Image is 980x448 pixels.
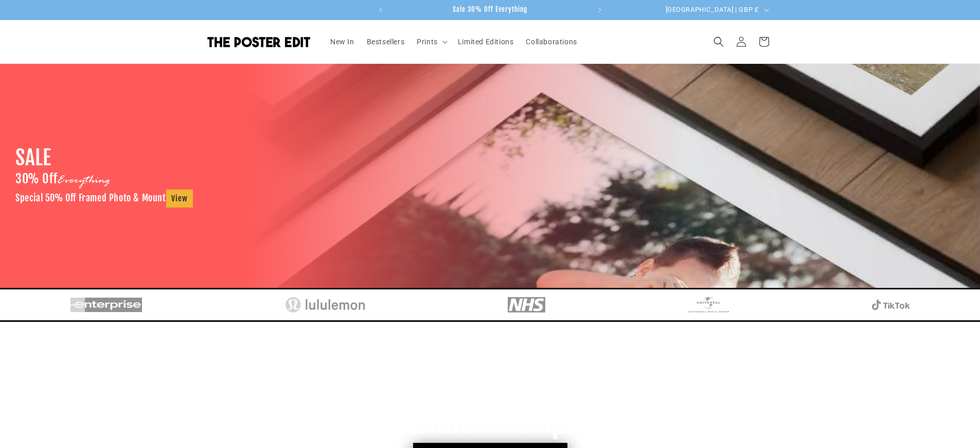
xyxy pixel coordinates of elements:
[324,31,361,53] a: New In
[417,37,438,46] span: Prints
[452,31,520,53] a: Limited Editions
[707,30,730,53] summary: Search
[15,171,110,189] h2: 30% Off
[166,189,193,208] a: View
[361,31,411,53] a: Bestsellers
[367,37,405,46] span: Bestsellers
[458,37,514,46] span: Limited Editions
[526,37,577,46] span: Collaborations
[207,37,310,47] img: The Poster Edit
[203,32,314,51] a: The Poster Edit
[15,144,51,171] h1: SALE
[330,37,354,46] span: New In
[15,189,193,208] h3: Special 50% Off Framed Photo & Mount
[666,5,759,15] span: [GEOGRAPHIC_DATA] | GBP £
[411,31,452,53] summary: Prints
[520,31,583,53] a: Collaborations
[453,5,527,13] span: Sale 30% Off Everything
[57,173,110,188] span: Everything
